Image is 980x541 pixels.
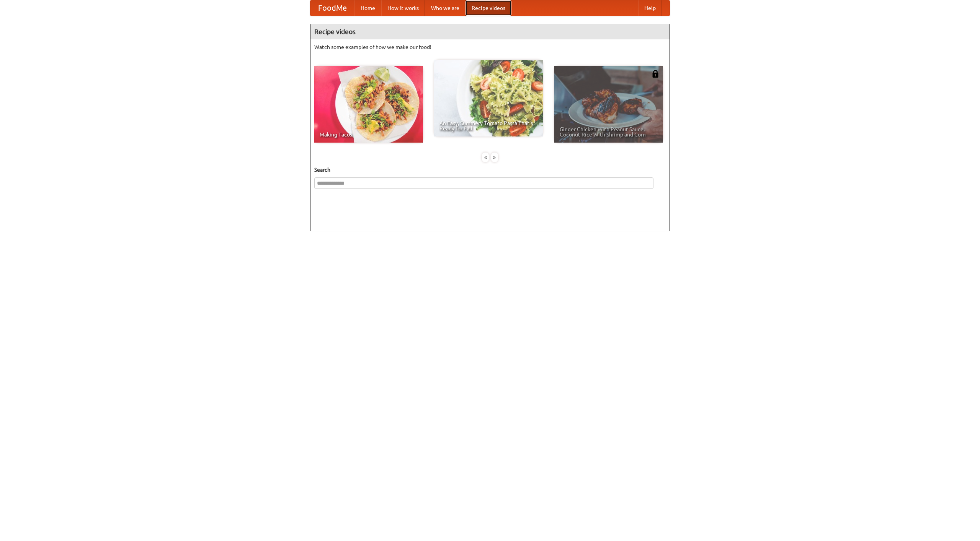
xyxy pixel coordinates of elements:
h4: Recipe videos [310,24,670,39]
a: An Easy, Summery Tomato Pasta That's Ready for Fall [434,60,543,136]
a: Help [638,0,662,16]
p: Watch some examples of how we make our food! [314,43,666,51]
a: Making Tacos [314,66,423,143]
a: Recipe videos [465,0,511,16]
a: FoodMe [310,0,354,16]
span: Making Tacos [320,132,418,137]
div: » [491,153,498,162]
span: An Easy, Summery Tomato Pasta That's Ready for Fall [439,120,537,131]
div: « [482,153,489,162]
a: Home [354,0,381,16]
h5: Search [314,166,666,174]
a: Who we are [425,0,465,16]
a: How it works [381,0,425,16]
img: 483408.png [652,70,659,78]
